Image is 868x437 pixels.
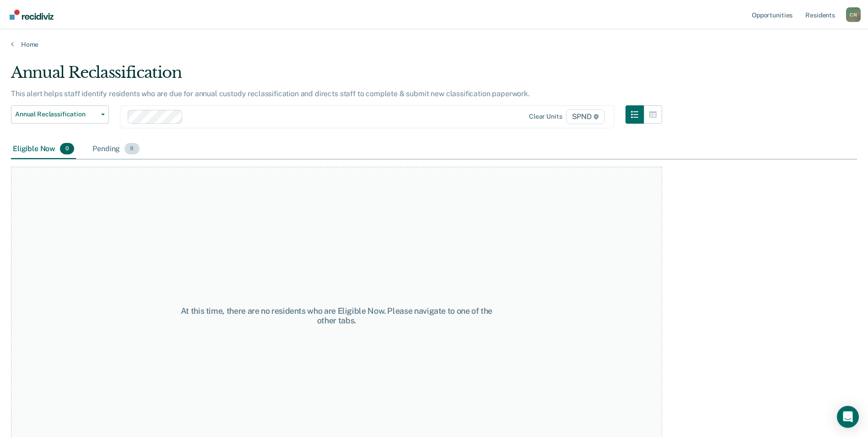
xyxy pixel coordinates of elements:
[837,406,859,428] div: Open Intercom Messenger
[11,40,857,49] a: Home
[11,63,662,89] div: Annual Reclassification
[174,306,499,326] div: At this time, there are no residents who are Eligible Now. Please navigate to one of the other tabs.
[566,109,605,124] span: SPND
[11,105,109,124] button: Annual Reclassification
[91,139,141,159] div: Pending9
[15,110,97,118] span: Annual Reclassification
[529,113,562,120] div: Clear units
[11,139,76,159] div: Eligible Now0
[11,89,530,98] p: This alert helps staff identify residents who are due for annual custody reclassification and dir...
[124,143,139,155] span: 9
[60,143,74,155] span: 0
[846,7,861,22] div: C N
[846,7,861,22] button: Profile dropdown button
[10,10,54,20] img: Recidiviz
